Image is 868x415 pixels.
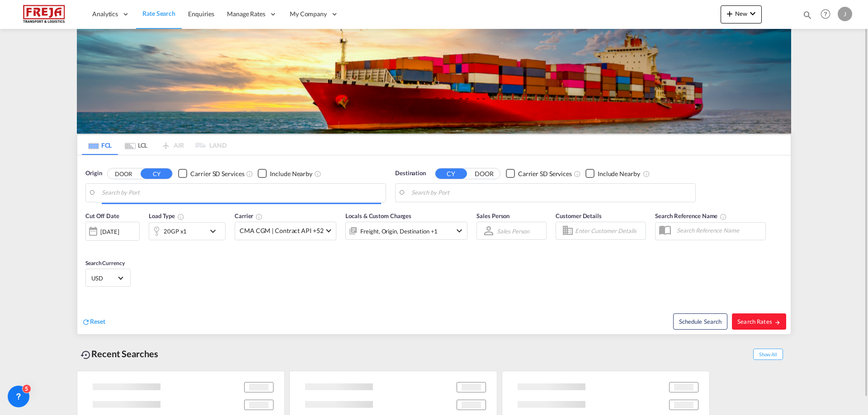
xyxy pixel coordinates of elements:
[672,224,765,237] input: Search Reference Name
[360,225,438,238] div: Freight Origin Destination Factory Stuffing
[518,169,572,178] div: Carrier SD Services
[818,6,833,22] span: Help
[80,350,91,360] md-icon: icon-backup-restore
[721,5,762,23] button: icon-plus 400-fgNewicon-chevron-down
[92,9,118,19] span: Analytics
[476,212,509,219] span: Sales Person
[177,213,184,220] md-icon: icon-information-outline
[141,168,172,179] button: CY
[82,135,118,155] md-tab-item: FCL
[585,169,640,178] md-checkbox: Checkbox No Ink
[818,6,838,23] div: Help
[235,212,263,219] span: Carrier
[90,271,126,284] md-select: Select Currency: $ USDUnited States Dollar
[82,135,226,155] md-pagination-wrapper: Use the left and right arrow keys to navigate between tabs
[655,212,727,219] span: Search Reference Name
[753,349,783,360] span: Show All
[598,169,640,178] div: Include Nearby
[345,212,411,219] span: Locals & Custom Charges
[643,170,650,177] md-icon: Unchecked: Ignores neighbouring ports when fetching rates.Checked : Includes neighbouring ports w...
[85,240,92,252] md-datepicker: Select
[102,186,381,200] input: Search by Port
[724,10,758,17] span: New
[468,168,500,179] button: DOOR
[190,169,244,178] div: Carrier SD Services
[575,224,643,238] input: Enter Customer Details
[574,170,581,177] md-icon: Unchecked: Search for CY (Container Yard) services for all selected carriers.Checked : Search for...
[90,317,105,325] span: Reset
[802,10,812,20] md-icon: icon-magnify
[142,9,175,17] span: Rate Search
[411,186,691,200] input: Search by Port
[208,226,223,237] md-icon: icon-chevron-down
[164,225,187,238] div: 20GP x1
[77,155,791,334] div: Origin DOOR CY Checkbox No InkUnchecked: Search for CY (Container Yard) services for all selected...
[100,228,119,236] div: [DATE]
[314,170,321,177] md-icon: Unchecked: Ignores neighbouring ports when fetching rates.Checked : Includes neighbouring ports w...
[732,313,786,330] button: Search Ratesicon-arrow-right
[496,224,530,238] md-select: Sales Person
[178,169,244,178] md-checkbox: Checkbox No Ink
[802,10,812,23] div: icon-magnify
[556,212,601,219] span: Customer Details
[77,344,162,364] div: Recent Searches
[774,319,781,326] md-icon: icon-arrow-right
[77,29,791,134] img: LCL+%26+FCL+BACKGROUND.png
[82,318,90,326] md-icon: icon-refresh
[149,222,226,240] div: 20GP x1icon-chevron-down
[395,169,426,178] span: Destination
[246,170,253,177] md-icon: Unchecked: Search for CY (Container Yard) services for all selected carriers.Checked : Search for...
[838,7,852,21] div: J
[720,213,727,220] md-icon: Your search will be saved by the below given name
[258,169,312,178] md-checkbox: Checkbox No Ink
[85,222,140,241] div: [DATE]
[673,313,727,330] button: Note: By default Schedule search will only considerorigin ports, destination ports and cut off da...
[82,317,105,327] div: icon-refreshReset
[85,169,102,178] span: Origin
[227,9,265,19] span: Manage Rates
[724,8,735,19] md-icon: icon-plus 400-fg
[118,135,154,155] md-tab-item: LCL
[737,318,781,325] span: Search Rates
[747,8,758,19] md-icon: icon-chevron-down
[506,169,572,178] md-checkbox: Checkbox No Ink
[435,168,467,179] button: CY
[240,226,323,235] span: CMA CGM | Contract API +52
[454,225,465,236] md-icon: icon-chevron-down
[188,10,214,18] span: Enquiries
[85,212,119,219] span: Cut Off Date
[14,4,75,24] img: 586607c025bf11f083711d99603023e7.png
[345,222,467,240] div: Freight Origin Destination Factory Stuffingicon-chevron-down
[91,274,117,282] span: USD
[85,260,125,266] span: Search Currency
[149,212,184,219] span: Load Type
[270,169,312,178] div: Include Nearby
[255,213,263,220] md-icon: The selected Trucker/Carrierwill be displayed in the rate results If the rates are from another f...
[290,9,327,19] span: My Company
[108,168,139,179] button: DOOR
